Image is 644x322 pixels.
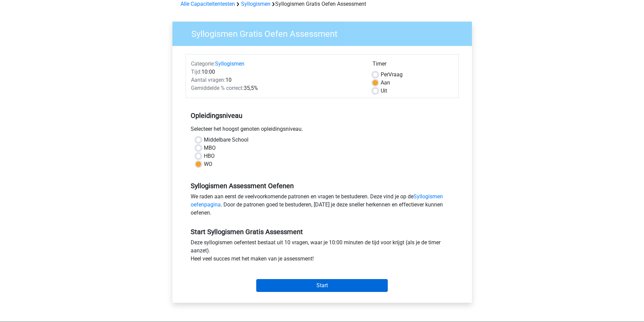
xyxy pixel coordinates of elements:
[186,68,367,76] div: 10:00
[381,71,388,78] span: Per
[256,279,388,292] input: Start
[186,239,459,266] div: Deze syllogismen oefentest bestaat uit 10 vragen, waar je 10:00 minuten de tijd voor krijgt (als ...
[183,26,467,39] h3: Syllogismen Gratis Oefen Assessment
[204,144,216,152] label: MBO
[186,84,367,92] div: 35,5%
[181,1,235,7] a: Alle Capaciteitentesten
[241,1,270,7] a: Syllogismen
[191,228,454,236] h5: Start Syllogismen Gratis Assessment
[186,125,459,136] div: Selecteer het hoogst genoten opleidingsniveau.
[204,152,215,160] label: HBO
[186,193,459,220] div: We raden aan eerst de veelvoorkomende patronen en vragen te bestuderen. Deze vind je op de . Door...
[215,60,244,67] a: Syllogismen
[204,136,248,144] label: Middelbare School
[191,109,454,122] h5: Opleidingsniveau
[186,76,367,84] div: 10
[191,77,225,83] span: Aantal vragen:
[191,69,201,75] span: Tijd:
[381,79,390,87] label: Aan
[191,182,454,190] h5: Syllogismen Assessment Oefenen
[204,160,212,168] label: WO
[191,60,215,67] span: Categorie:
[381,71,403,79] label: Vraag
[373,60,453,71] div: Timer
[381,87,387,95] label: Uit
[191,85,244,91] span: Gemiddelde % correct:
